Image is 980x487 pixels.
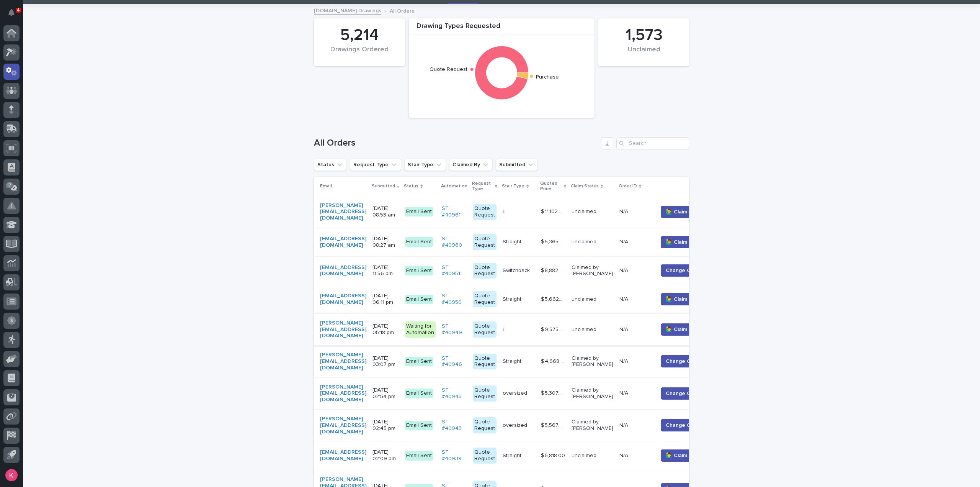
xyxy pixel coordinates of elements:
[17,7,20,13] p: 4
[572,355,613,368] p: Claimed by [PERSON_NAME]
[572,453,613,459] p: unclaimed
[372,419,399,432] p: [DATE] 02:45 pm
[314,138,598,149] h1: All Orders
[314,441,723,470] tr: [EMAIL_ADDRESS][DOMAIN_NAME] [DATE] 02:09 pmEmail SentST #40939 Quote RequestStraightStraight $ 5...
[503,325,507,333] p: L
[372,182,395,190] p: Submitted
[473,385,497,402] div: Quote Request
[661,419,710,431] button: Change Claimer
[442,205,467,218] a: ST #40961
[405,266,433,275] div: Email Sent
[405,451,433,461] div: Email Sent
[320,352,366,371] a: [PERSON_NAME][EMAIL_ADDRESS][DOMAIN_NAME]
[472,179,493,193] p: Request Type
[473,204,497,220] div: Quote Request
[666,238,703,246] span: 🙋‍♂️ Claim Order
[572,296,613,303] p: unclaimed
[541,325,567,333] p: $ 9,575.00
[503,295,523,303] p: Straight
[372,355,399,368] p: [DATE] 03:07 pm
[611,26,676,45] div: 1,573
[442,264,467,277] a: ST #40951
[541,451,567,459] p: $ 5,818.00
[619,182,637,190] p: Order ID
[661,449,708,462] button: 🙋‍♂️ Claim Order
[314,346,723,377] tr: [PERSON_NAME][EMAIL_ADDRESS][DOMAIN_NAME] [DATE] 03:07 pmEmail SentST #40946 Quote RequestStraigh...
[572,387,613,400] p: Claimed by [PERSON_NAME]
[404,159,446,171] button: Stair Type
[661,355,710,367] button: Change Claimer
[619,325,630,333] p: N/A
[442,449,467,462] a: ST #40939
[405,357,433,366] div: Email Sent
[541,389,567,397] p: $ 5,307.00
[541,207,567,215] p: $ 11,102.00
[409,22,595,35] div: Drawing Types Requested
[661,264,710,277] button: Change Claimer
[314,313,723,345] tr: [PERSON_NAME][EMAIL_ADDRESS][DOMAIN_NAME] [DATE] 05:18 pmWaiting for AutomationST #40949 Quote Re...
[314,228,723,256] tr: [EMAIL_ADDRESS][DOMAIN_NAME] [DATE] 08:27 amEmail SentST #40960 Quote RequestStraightStraight $ 5...
[327,46,392,62] div: Drawings Ordered
[442,387,467,400] a: ST #40945
[666,390,706,397] span: Change Claimer
[473,417,497,433] div: Quote Request
[572,326,613,333] p: unclaimed
[666,208,703,216] span: 🙋‍♂️ Claim Order
[320,182,332,190] p: Email
[314,377,723,409] tr: [PERSON_NAME][EMAIL_ADDRESS][DOMAIN_NAME] [DATE] 02:54 pmEmail SentST #40945 Quote Requestoversiz...
[10,9,20,21] div: Notifications4
[541,237,567,245] p: $ 5,365.00
[503,357,523,365] p: Straight
[372,323,399,336] p: [DATE] 05:18 pm
[666,452,703,459] span: 🙋‍♂️ Claim Order
[405,389,433,398] div: Email Sent
[3,5,20,21] button: Notifications
[320,264,366,277] a: [EMAIL_ADDRESS][DOMAIN_NAME]
[619,207,630,215] p: N/A
[372,449,399,462] p: [DATE] 02:09 pm
[496,159,538,171] button: Submitted
[441,182,467,190] p: Automation
[503,389,529,397] p: oversized
[405,421,433,430] div: Email Sent
[503,421,529,429] p: oversized
[372,205,399,218] p: [DATE] 08:53 am
[405,321,436,338] div: Waiting for Automation
[473,448,497,464] div: Quote Request
[541,295,567,303] p: $ 5,662.00
[572,264,613,277] p: Claimed by [PERSON_NAME]
[541,357,567,365] p: $ 4,668.00
[372,293,399,306] p: [DATE] 06:11 pm
[320,236,366,249] a: [EMAIL_ADDRESS][DOMAIN_NAME]
[327,26,392,45] div: 5,214
[473,263,497,279] div: Quote Request
[320,320,366,339] a: [PERSON_NAME][EMAIL_ADDRESS][DOMAIN_NAME]
[442,323,467,336] a: ST #40949
[619,451,630,459] p: N/A
[611,46,676,62] div: Unclaimed
[503,237,523,245] p: Straight
[619,295,630,303] p: N/A
[616,137,689,149] div: Search
[661,206,708,218] button: 🙋‍♂️ Claim Order
[405,237,433,247] div: Email Sent
[661,323,708,336] button: 🙋‍♂️ Claim Order
[473,321,497,338] div: Quote Request
[314,159,347,171] button: Status
[314,285,723,314] tr: [EMAIL_ADDRESS][DOMAIN_NAME] [DATE] 06:11 pmEmail SentST #40950 Quote RequestStraightStraight $ 5...
[661,387,710,400] button: Change Claimer
[473,354,497,370] div: Quote Request
[502,182,524,190] p: Stair Type
[571,182,599,190] p: Claim Status
[666,295,703,303] span: 🙋‍♂️ Claim Order
[314,196,723,228] tr: [PERSON_NAME][EMAIL_ADDRESS][DOMAIN_NAME] [DATE] 08:53 amEmail SentST #40961 Quote RequestLL $ 11...
[572,208,613,215] p: unclaimed
[320,416,366,435] a: [PERSON_NAME][EMAIL_ADDRESS][DOMAIN_NAME]
[314,256,723,285] tr: [EMAIL_ADDRESS][DOMAIN_NAME] [DATE] 11:56 pmEmail SentST #40951 Quote RequestSwitchbackSwitchback...
[572,419,613,432] p: Claimed by [PERSON_NAME]
[541,421,567,429] p: $ 5,567.00
[503,266,531,274] p: Switchback
[541,266,567,274] p: $ 8,882.00
[666,421,706,429] span: Change Claimer
[405,295,433,304] div: Email Sent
